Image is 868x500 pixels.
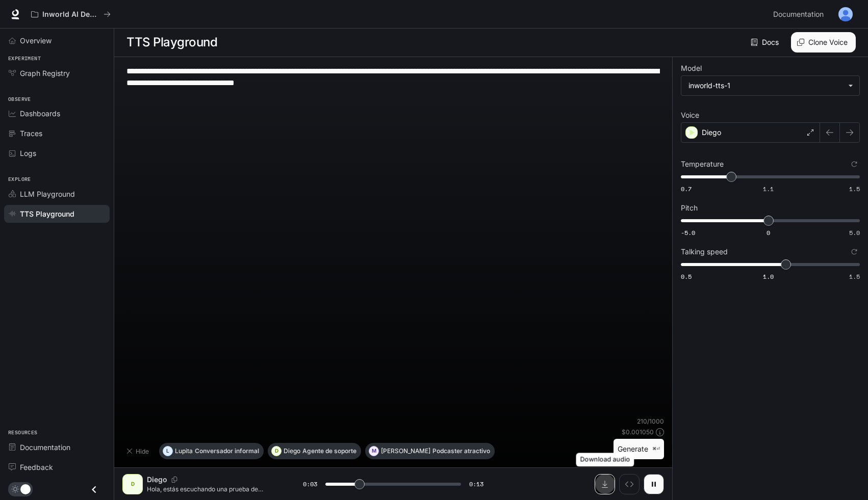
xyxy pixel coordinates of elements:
button: Reset to default [849,159,860,170]
button: Download audio [595,474,615,494]
span: 1.5 [849,185,860,193]
p: Voice [681,112,699,119]
span: Dashboards [20,108,60,119]
span: 1.5 [849,272,860,281]
span: Overview [20,35,52,46]
button: Generate⌘⏎ [614,439,664,460]
div: M [369,443,378,459]
span: 5.0 [849,228,860,237]
p: Pitch [681,204,698,212]
p: Diego [702,127,721,138]
p: Diego [284,448,300,454]
span: LLM Playground [20,189,75,199]
span: 0:13 [469,479,483,489]
button: Copy Voice ID [167,477,182,483]
button: Reset to default [849,246,860,257]
p: [PERSON_NAME] [381,448,430,454]
a: Documentation [4,438,110,456]
p: 210 / 1000 [637,417,664,426]
a: Feedback [4,458,110,476]
img: User avatar [838,7,853,21]
div: D [124,476,141,492]
span: Documentation [20,442,70,453]
button: Close drawer [83,479,106,500]
button: DDiegoAgente de soporte [268,443,361,459]
span: 0.7 [681,185,692,193]
div: D [272,443,281,459]
div: inworld-tts-1 [688,81,843,91]
p: Model [681,65,702,72]
button: Inspect [619,474,640,494]
div: L [163,443,172,459]
a: Logs [4,144,110,162]
span: 1.0 [763,272,774,281]
p: Hola, estás escuchando una prueba de lectura automática. Este es un ejemplo simple para comprobar... [147,485,278,493]
span: Documentation [773,8,824,21]
p: Lupita [175,448,193,454]
h1: TTS Playground [126,32,217,52]
a: Docs [749,32,783,52]
a: Documentation [769,4,831,24]
p: Agente de soporte [302,448,356,454]
p: Podcaster atractivo [432,448,490,454]
button: M[PERSON_NAME]Podcaster atractivo [365,443,495,459]
div: Download audio [576,453,634,467]
a: TTS Playground [4,205,110,223]
button: LLupitaConversador informal [159,443,264,459]
span: -5.0 [681,228,695,237]
a: LLM Playground [4,185,110,203]
button: Clone Voice [791,32,856,52]
span: Graph Registry [20,68,70,78]
p: Conversador informal [195,448,259,454]
a: Dashboards [4,104,110,122]
a: Graph Registry [4,64,110,82]
span: 0.5 [681,272,692,281]
div: inworld-tts-1 [681,76,859,95]
span: Feedback [20,462,53,472]
span: 0 [767,228,770,237]
span: TTS Playground [20,208,74,219]
p: Temperature [681,161,724,168]
span: Dark mode toggle [20,483,31,494]
button: User avatar [835,4,856,24]
span: 1.1 [763,185,774,193]
a: Traces [4,124,110,142]
p: $ 0.001050 [622,428,654,436]
span: Traces [20,128,42,139]
p: Inworld AI Demos [42,10,99,19]
span: Logs [20,148,36,159]
button: All workspaces [27,4,115,24]
button: Hide [122,443,155,459]
p: Diego [147,475,167,485]
span: 0:03 [303,479,317,489]
p: Talking speed [681,248,728,255]
a: Overview [4,32,110,49]
p: ⌘⏎ [652,446,660,452]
